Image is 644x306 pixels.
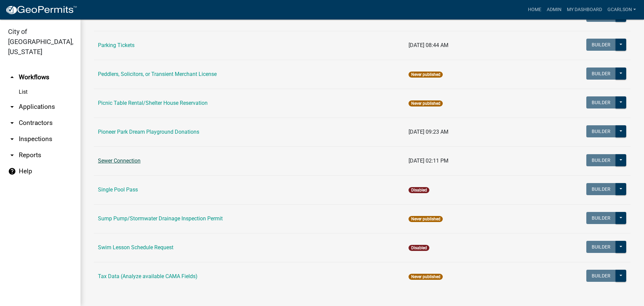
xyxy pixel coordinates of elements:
button: Builder [586,183,616,195]
a: Swim Lesson Schedule Request [98,244,173,251]
a: gcarlson [605,3,639,16]
a: Picnic Table Rental/Shelter House Reservation [98,100,208,106]
a: Peddlers, Solicitors, or Transient Merchant License [98,71,217,77]
i: arrow_drop_down [8,119,16,127]
span: [DATE] 02:11 PM [409,158,448,164]
a: Pioneer Park Dream Playground Donations [98,129,199,135]
a: Parking Tickets [98,42,135,48]
button: Builder [586,39,616,51]
i: help [8,167,16,175]
span: Never published [409,274,442,280]
a: Tax Data (Analyze available CAMA Fields) [98,273,198,279]
span: Never published [409,72,442,78]
i: arrow_drop_down [8,103,16,111]
button: Builder [586,96,616,108]
button: Builder [586,125,616,137]
button: Builder [586,68,616,80]
span: Disabled [409,245,429,251]
span: Never published [409,216,442,222]
a: Sewer Connection [98,158,141,164]
button: Builder [586,241,616,253]
span: [DATE] 09:23 AM [409,129,448,135]
i: arrow_drop_down [8,151,16,159]
a: Sump Pump/Stormwater Drainage Inspection Permit [98,215,223,222]
button: Builder [586,154,616,166]
button: Builder [586,270,616,282]
span: [DATE] 08:44 AM [409,42,448,48]
i: arrow_drop_down [8,135,16,143]
a: My Dashboard [564,3,605,16]
a: Single Pool Pass [98,186,138,193]
span: Disabled [409,187,429,193]
a: Home [525,3,544,16]
span: Never published [409,100,442,106]
i: arrow_drop_up [8,73,16,81]
button: Builder [586,212,616,224]
a: Admin [544,3,564,16]
button: Builder [586,10,616,22]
